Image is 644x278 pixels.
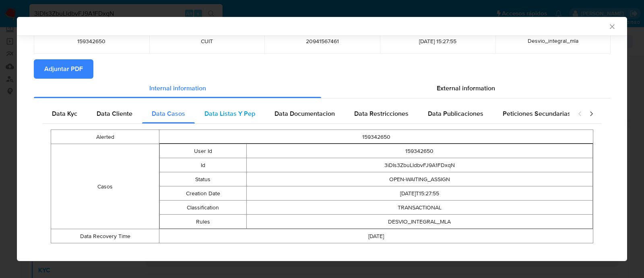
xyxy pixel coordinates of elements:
[44,60,83,78] span: Adjuntar PDF
[160,144,246,158] td: User Id
[246,215,593,229] td: DESVIO_INTEGRAL_MLA
[246,186,593,201] td: [DATE]T15:27:55
[204,109,255,118] span: Data Listas Y Pep
[160,158,246,172] td: Id
[246,158,593,172] td: 3iDIs3ZbuLldbvFJ9A1FDxqN
[354,109,409,118] span: Data Restricciones
[152,109,185,118] span: Data Casos
[34,59,93,79] button: Adjuntar PDF
[390,38,486,45] span: [DATE] 15:27:55
[528,37,578,45] span: Desvio_integral_mla
[274,38,370,45] span: 20941567461
[246,201,593,215] td: TRANSACTIONAL
[51,130,159,144] td: Alerted
[428,109,483,118] span: Data Publicaciones
[34,79,610,98] div: Detailed info
[275,109,335,118] span: Data Documentacion
[160,215,246,229] td: Rules
[159,229,593,243] td: [DATE]
[246,172,593,186] td: OPEN-WAITING_ASSIGN
[52,109,77,118] span: Data Kyc
[160,201,246,215] td: Classification
[246,144,593,158] td: 159342650
[437,84,495,93] span: External information
[42,104,570,123] div: Detailed internal info
[149,84,206,93] span: Internal information
[160,186,246,201] td: Creation Date
[159,38,255,45] span: CUIT
[97,109,132,118] span: Data Cliente
[608,23,615,30] button: Cerrar ventana
[51,144,159,229] td: Casos
[17,17,627,261] div: closure-recommendation-modal
[51,229,159,243] td: Data Recovery Time
[159,130,593,144] td: 159342650
[160,172,246,186] td: Status
[43,38,140,45] span: 159342650
[503,109,571,118] span: Peticiones Secundarias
